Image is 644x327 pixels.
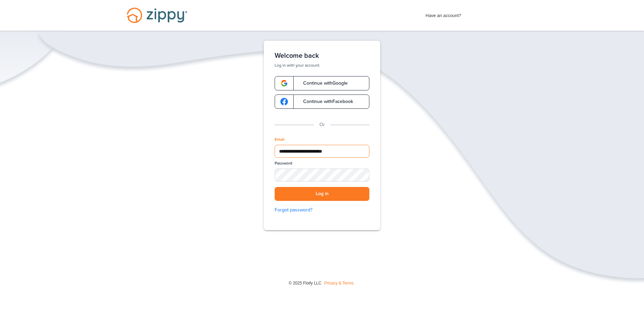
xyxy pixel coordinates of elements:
span: © 2025 Floify LLC [289,281,321,286]
a: Forgot password? [275,206,369,214]
h1: Welcome back [275,52,369,60]
input: Email [275,145,369,158]
p: Log in with your account. [275,63,369,68]
label: Email [275,137,284,142]
label: Password [275,160,292,166]
img: google-logo [280,98,288,105]
a: google-logoContinue withGoogle [275,76,369,90]
a: google-logoContinue withFacebook [275,94,369,109]
input: Password [275,169,369,182]
a: Privacy & Terms [324,281,353,286]
button: Log in [275,187,369,201]
span: Continue with Google [296,81,348,86]
p: Or [319,121,325,128]
img: google-logo [280,80,288,87]
span: Continue with Facebook [296,99,353,104]
span: Have an account? [426,8,461,19]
